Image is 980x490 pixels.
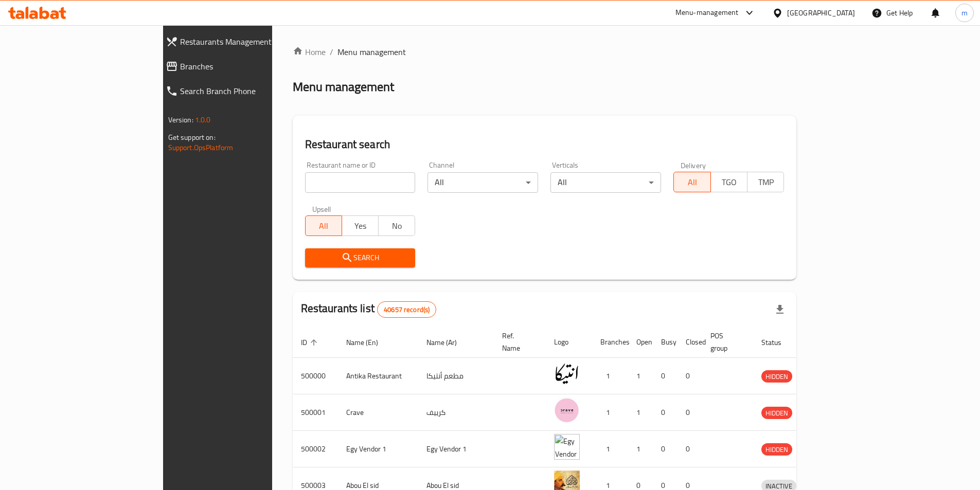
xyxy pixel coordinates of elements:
[168,141,234,154] a: Support.OpsPlatform
[342,215,379,236] button: Yes
[346,219,375,233] span: Yes
[378,215,415,236] button: No
[710,330,741,354] span: POS group
[377,301,436,318] div: Total records count
[710,172,747,192] button: TGO
[678,326,702,358] th: Closed
[747,172,784,192] button: TMP
[330,46,333,58] li: /
[675,7,739,19] div: Menu-management
[715,175,743,190] span: TGO
[752,175,780,190] span: TMP
[653,431,678,467] td: 0
[305,248,416,267] button: Search
[426,336,470,349] span: Name (Ar)
[305,172,416,193] input: Search for restaurant name or ID..
[592,326,628,358] th: Branches
[293,79,394,95] h2: Menu management
[502,330,533,354] span: Ref. Name
[195,113,211,126] span: 1.0.0
[346,336,391,349] span: Name (En)
[338,358,418,394] td: Antika Restaurant
[180,85,318,97] span: Search Branch Phone
[554,361,580,387] img: Antika Restaurant
[628,431,653,467] td: 1
[678,358,702,394] td: 0
[761,370,792,383] div: HIDDEN
[678,394,702,431] td: 0
[546,326,592,358] th: Logo
[338,394,418,431] td: Crave
[761,371,792,383] span: HIDDEN
[678,175,706,190] span: All
[554,397,580,423] img: Crave
[157,79,327,103] a: Search Branch Phone
[628,358,653,394] td: 1
[301,336,320,349] span: ID
[418,431,494,467] td: Egy Vendor 1
[312,205,331,212] label: Upsell
[592,431,628,467] td: 1
[653,358,678,394] td: 0
[673,172,710,192] button: All
[761,443,792,456] div: HIDDEN
[383,219,411,233] span: No
[293,46,797,58] nav: breadcrumb
[592,394,628,431] td: 1
[180,60,318,72] span: Branches
[628,326,653,358] th: Open
[305,137,785,152] h2: Restaurant search
[418,394,494,431] td: كرييف
[427,172,538,193] div: All
[653,394,678,431] td: 0
[761,407,792,419] span: HIDDEN
[768,297,792,322] div: Export file
[157,29,327,54] a: Restaurants Management
[157,54,327,79] a: Branches
[554,434,580,460] img: Egy Vendor 1
[628,394,653,431] td: 1
[337,46,406,58] span: Menu management
[305,215,342,236] button: All
[418,358,494,394] td: مطعم أنتيكا
[653,326,678,358] th: Busy
[180,35,318,48] span: Restaurants Management
[168,113,193,126] span: Version:
[681,161,706,169] label: Delivery
[761,444,792,456] span: HIDDEN
[550,172,661,193] div: All
[787,7,855,19] div: [GEOGRAPHIC_DATA]
[378,305,436,315] span: 40657 record(s)
[961,7,968,19] span: m
[678,431,702,467] td: 0
[313,251,407,264] span: Search
[592,358,628,394] td: 1
[761,336,795,349] span: Status
[338,431,418,467] td: Egy Vendor 1
[168,131,216,144] span: Get support on:
[301,301,437,318] h2: Restaurants list
[310,219,338,233] span: All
